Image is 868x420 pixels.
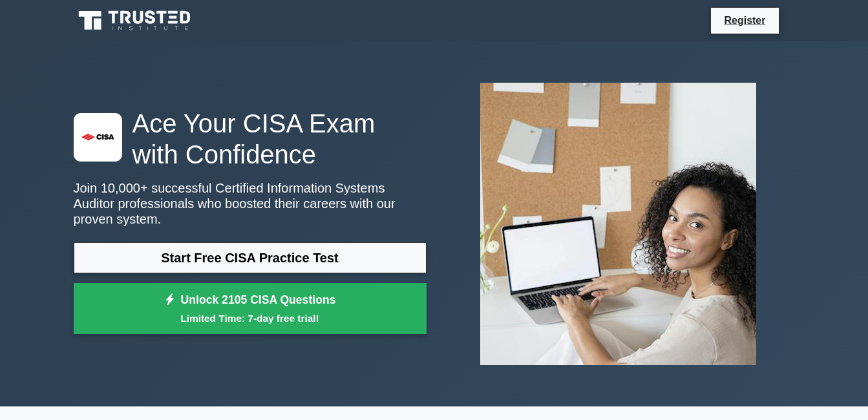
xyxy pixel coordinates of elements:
a: Register [716,12,773,28]
a: Start Free CISA Practice Test [74,242,427,273]
small: Limited Time: 7-day free trial! [90,311,410,326]
a: Unlock 2105 CISA QuestionsLimited Time: 7-day free trial! [74,283,427,335]
p: Join 10,000+ successful Certified Information Systems Auditor professionals who boosted their car... [74,180,427,227]
h1: Ace Your CISA Exam with Confidence [74,108,427,170]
